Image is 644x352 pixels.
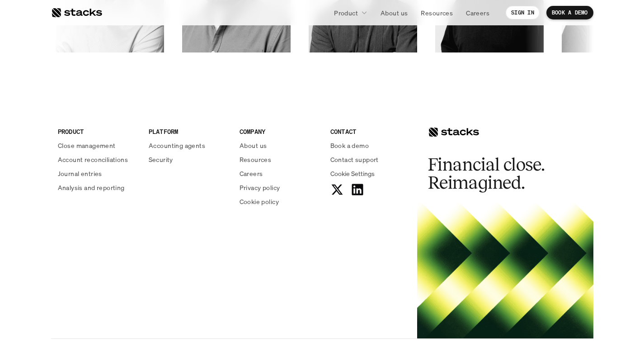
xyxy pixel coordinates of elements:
[546,6,593,19] a: BOOK A DEMO
[428,156,564,192] h2: Financial close. Reimagined.
[58,155,138,164] a: Account reconciliations
[58,127,138,136] p: PRODUCT
[240,183,320,192] a: Privacy policy
[334,8,358,18] p: Product
[240,155,320,164] a: Resources
[552,10,588,16] p: BOOK A DEMO
[240,141,267,150] p: About us
[58,169,138,178] a: Journal entries
[506,6,540,19] a: SIGN IN
[149,141,205,150] p: Accounting agents
[240,197,279,206] p: Cookie policy
[58,141,116,150] p: Close management
[421,8,453,18] p: Resources
[58,141,138,150] a: Close management
[149,155,229,164] a: Security
[240,169,320,178] a: Careers
[330,141,410,150] a: Book a demo
[149,141,229,150] a: Accounting agents
[58,183,125,192] p: Analysis and reporting
[461,5,495,21] a: Careers
[330,169,375,178] span: Cookie Settings
[149,127,229,136] p: PLATFORM
[330,141,369,150] p: Book a demo
[58,155,128,164] p: Account reconciliations
[330,155,410,164] a: Contact support
[240,127,320,136] p: COMPANY
[58,169,102,178] p: Journal entries
[240,141,320,150] a: About us
[240,169,263,178] p: Careers
[415,5,458,21] a: Resources
[240,155,272,164] p: Resources
[330,127,410,136] p: CONTACT
[375,5,413,21] a: About us
[240,183,280,192] p: Privacy policy
[466,8,489,18] p: Careers
[511,10,534,16] p: SIGN IN
[381,8,408,18] p: About us
[58,183,138,192] a: Analysis and reporting
[330,155,379,164] p: Contact support
[330,169,375,178] button: Cookie Trigger
[240,197,320,206] a: Cookie policy
[149,155,173,164] p: Security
